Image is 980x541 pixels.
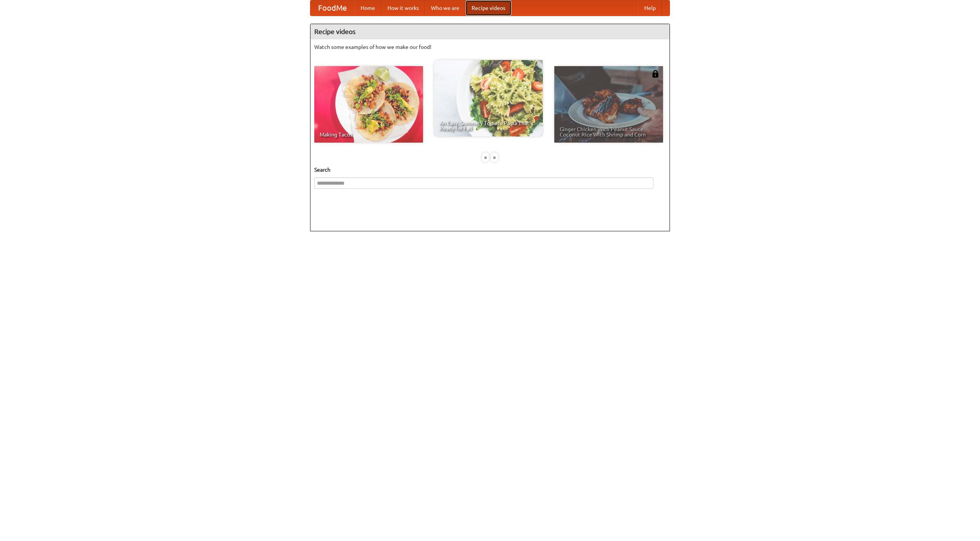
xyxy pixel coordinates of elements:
div: « [482,153,489,162]
div: » [491,153,498,162]
span: Making Tacos [320,132,418,137]
a: Recipe videos [465,0,511,16]
a: How it works [381,0,425,16]
a: Help [638,0,662,16]
a: FoodMe [310,0,354,16]
a: An Easy, Summery Tomato Pasta That's Ready for Fall [434,60,543,136]
a: Who we are [425,0,465,16]
h4: Recipe videos [310,24,670,39]
a: Home [354,0,381,16]
p: Watch some examples of how we make our food! [314,43,666,51]
img: 483408.png [652,70,659,78]
span: An Easy, Summery Tomato Pasta That's Ready for Fall [439,120,537,131]
a: Making Tacos [314,66,423,143]
h5: Search [314,166,666,174]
